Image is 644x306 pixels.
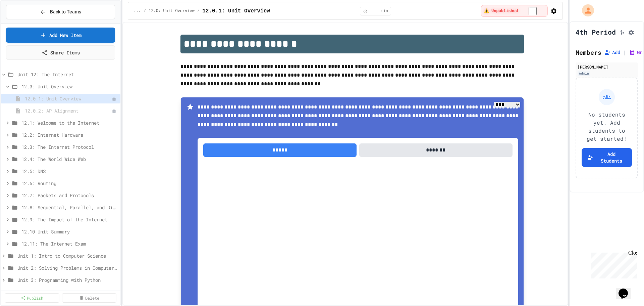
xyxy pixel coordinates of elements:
[21,119,118,126] span: 12.1: Welcome to the Internet
[3,3,46,43] div: Chat with us now!Close
[62,293,117,303] a: Delete
[6,5,115,19] button: Back to Teams
[21,131,118,138] span: 12.2: Internet Hardware
[133,8,141,14] span: ...
[21,240,118,247] span: 12.11: The Internet Exam
[21,168,118,175] span: 12.5: DNS
[616,279,637,299] iframe: chat widget
[628,28,635,36] button: Assignment Settings
[575,3,596,18] div: My Account
[623,48,626,56] span: |
[17,71,118,78] span: Unit 12: The Internet
[17,276,118,283] span: Unit 3: Programming with Python
[17,252,118,259] span: Unit 1: Intro to Computer Science
[21,216,118,223] span: 12.9: The Impact of the Internet
[112,96,116,101] div: Unpublished
[588,250,637,278] iframe: chat widget
[21,204,118,211] span: 12.8: Sequential, Parallel, and Distributed Computing
[582,148,632,167] button: Add Students
[604,49,620,56] button: Add
[381,8,388,14] span: min
[144,8,146,14] span: /
[21,192,118,199] span: 12.7: Packets and Protocols
[619,28,625,36] button: Click to see fork details
[21,228,118,235] span: 12.10 Unit Summary
[481,5,548,17] div: ⚠️ Students cannot see this content! Click the toggle to publish it and make it visible to your c...
[21,156,118,163] span: 12.4: The World Wide Web
[21,143,118,150] span: 12.3: The Internet Protocol
[6,28,115,43] a: Add New Item
[202,7,270,15] span: 12.0.1: Unit Overview
[6,45,115,60] a: Share Items
[17,264,118,271] span: Unit 2: Solving Problems in Computer Science
[576,48,601,57] h2: Members
[50,8,81,15] span: Back to Teams
[5,293,59,303] a: Publish
[21,180,118,187] span: 12.6: Routing
[576,27,616,37] h1: 4th Period
[25,95,112,102] span: 12.0.1: Unit Overview
[21,83,118,90] span: 12.0: Unit Overview
[578,71,590,76] div: Admin
[149,8,195,14] span: 12.0: Unit Overview
[25,107,112,114] span: 12.0.2: AP Alignment
[197,8,200,14] span: /
[484,8,518,14] span: ⚠️ Unpublished
[582,111,632,143] p: No students yet. Add students to get started!
[578,64,636,70] div: [PERSON_NAME]
[521,7,545,15] input: publish toggle
[112,108,116,113] div: Unpublished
